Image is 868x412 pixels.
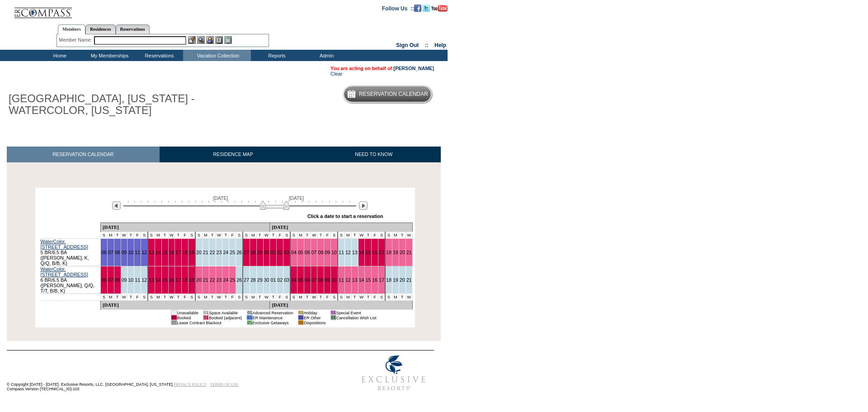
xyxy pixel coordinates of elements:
td: S [195,294,202,301]
a: 16 [169,250,175,255]
td: M [202,294,209,301]
a: 06 [101,250,107,255]
a: 01 [270,277,276,283]
td: T [270,232,277,239]
td: 01 [330,310,336,315]
a: 17 [175,277,181,283]
a: 12 [142,250,147,255]
a: Clear [330,71,342,76]
a: 04 [291,250,297,255]
td: M [202,232,209,239]
a: RESERVATION CALENDAR [7,147,160,162]
a: 15 [162,277,168,283]
a: 23 [217,277,222,283]
a: 09 [325,277,330,283]
td: M [107,232,114,239]
a: 14 [156,277,161,283]
td: S [385,232,392,239]
td: Special Event [336,310,376,315]
td: 01 [171,320,177,325]
a: 26 [236,250,242,255]
a: 07 [108,277,113,283]
td: Follow Us :: [382,5,414,12]
td: S [141,294,148,301]
td: T [256,232,263,239]
td: W [216,294,222,301]
td: W [168,232,175,239]
td: F [372,232,378,239]
a: 13 [149,277,154,283]
td: Reports [251,50,301,61]
a: 27 [244,250,249,255]
a: 19 [189,277,194,283]
a: 12 [345,277,351,283]
td: W [263,232,270,239]
a: 16 [169,277,175,283]
td: T [365,232,372,239]
a: 29 [257,277,263,283]
td: M [155,294,161,301]
td: T [114,294,121,301]
a: 21 [406,277,412,283]
td: Booked [177,315,198,320]
td: S [148,294,155,301]
td: F [134,294,141,301]
td: W [358,232,365,239]
td: [DATE] [270,223,412,232]
td: Holiday [304,310,326,315]
td: W [406,294,412,301]
td: F [324,294,331,301]
a: 20 [196,277,202,283]
img: Subscribe to our YouTube Channel [431,5,448,12]
td: S [195,232,202,239]
a: 10 [128,277,133,283]
img: Follow us on Twitter [423,5,430,12]
a: 07 [311,277,317,283]
td: M [155,232,161,239]
a: 24 [223,277,228,283]
td: F [182,232,189,239]
td: S [243,294,250,301]
a: 08 [115,277,120,283]
a: 20 [196,250,202,255]
a: 25 [230,250,235,255]
td: S [378,232,385,239]
a: 10 [128,250,133,255]
td: Lease Contract Blackout [177,320,242,325]
a: 04 [291,277,297,283]
img: Reservations [215,36,223,44]
img: Next [359,201,368,210]
td: M [107,294,114,301]
a: 17 [175,250,181,255]
a: 14 [359,277,364,283]
img: Previous [112,201,121,210]
a: 13 [352,250,358,255]
a: Become our fan on Facebook [414,5,421,10]
a: 17 [379,250,384,255]
span: [DATE] [289,195,304,201]
div: Click a date to start a reservation [307,213,383,219]
td: W [358,294,365,301]
td: 6 BR/6.5 BA ([PERSON_NAME], Q/Q, T/T, B/B, K) [40,266,101,294]
td: T [175,232,182,239]
a: Members [58,24,85,34]
a: 22 [210,277,215,283]
td: M [344,232,351,239]
a: 30 [264,277,269,283]
td: Reservations [133,50,183,61]
td: [DATE] [100,223,269,232]
a: 16 [372,277,377,283]
td: 5 BR/6.5 BA ([PERSON_NAME], K, Q/Q, B/B, K) [40,239,101,266]
td: S [283,232,290,239]
td: T [114,232,121,239]
td: W [311,232,317,239]
a: 15 [365,250,371,255]
a: RESIDENCE MAP [160,147,307,162]
a: 21 [406,250,412,255]
a: 06 [305,250,310,255]
a: 10 [331,250,337,255]
td: F [229,294,236,301]
a: 02 [277,277,283,283]
td: 01 [298,315,303,320]
a: 18 [386,277,392,283]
